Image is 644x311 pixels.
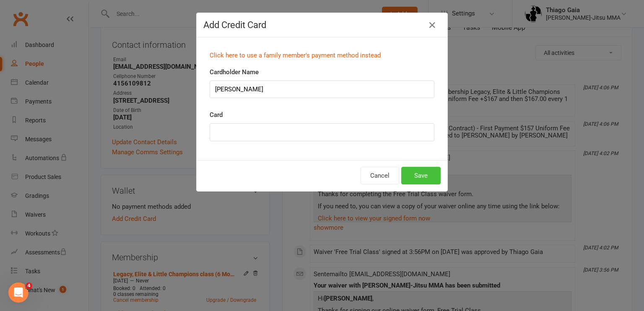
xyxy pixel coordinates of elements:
label: Cardholder Name [210,67,259,77]
button: Cancel [361,167,399,184]
label: Card [210,110,223,120]
iframe: Secure card payment input frame [215,129,429,136]
a: Click here to use a family member's payment method instead [210,52,381,59]
span: 4 [26,282,32,289]
button: Close [426,18,439,32]
button: Save [401,167,441,184]
h4: Add Credit Card [203,20,441,30]
iframe: Intercom live chat [8,282,29,303]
